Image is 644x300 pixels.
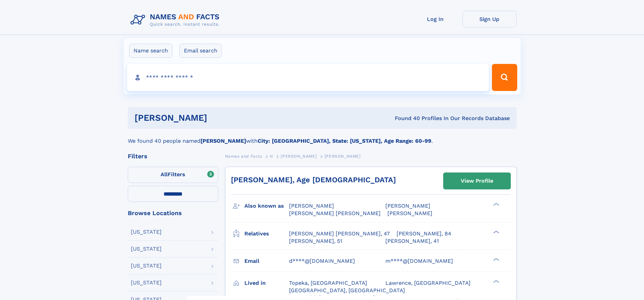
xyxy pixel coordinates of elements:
a: [PERSON_NAME] [PERSON_NAME], 47 [289,230,390,237]
img: Logo Names and Facts [128,11,225,29]
span: [PERSON_NAME] [289,203,334,209]
div: We found 40 people named with . [128,129,517,145]
a: [PERSON_NAME] [281,152,317,160]
div: ❯ [492,279,500,283]
a: H [270,152,273,160]
a: Sign Up [462,11,517,27]
div: Filters [128,153,218,159]
span: [PERSON_NAME] [387,210,432,216]
b: [PERSON_NAME] [200,138,246,144]
a: Names and Facts [225,152,262,160]
label: Email search [180,44,222,58]
h3: Also known as [244,200,289,212]
span: [PERSON_NAME] [PERSON_NAME] [289,210,381,216]
a: Log In [408,11,462,27]
h1: [PERSON_NAME] [135,114,301,122]
div: Found 40 Profiles In Our Records Database [301,115,510,122]
h3: Relatives [244,228,289,239]
h3: Lived in [244,277,289,289]
div: [US_STATE] [131,280,162,285]
span: All [161,171,168,178]
div: [US_STATE] [131,263,162,269]
button: Search Button [492,64,517,91]
div: ❯ [492,230,500,234]
b: City: [GEOGRAPHIC_DATA], State: [US_STATE], Age Range: 60-99 [258,138,431,144]
span: [PERSON_NAME] [281,154,317,159]
span: H [270,154,273,159]
span: [PERSON_NAME] [385,203,430,209]
label: Name search [129,44,172,58]
div: [US_STATE] [131,246,162,252]
a: [PERSON_NAME], 84 [397,230,451,237]
div: Browse Locations [128,210,218,216]
div: [US_STATE] [131,229,162,235]
a: [PERSON_NAME], Age [DEMOGRAPHIC_DATA] [231,176,396,184]
div: ❯ [492,257,500,261]
a: [PERSON_NAME], 41 [385,237,439,245]
h3: Email [244,255,289,267]
span: Lawrence, [GEOGRAPHIC_DATA] [385,280,471,286]
span: Topeka, [GEOGRAPHIC_DATA] [289,280,367,286]
a: [PERSON_NAME], 51 [289,237,342,245]
div: View Profile [461,173,493,189]
label: Filters [128,167,218,183]
span: [PERSON_NAME] [325,154,361,159]
div: ❯ [492,202,500,207]
span: [GEOGRAPHIC_DATA], [GEOGRAPHIC_DATA] [289,287,405,294]
a: View Profile [444,173,510,189]
input: search input [127,64,489,91]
